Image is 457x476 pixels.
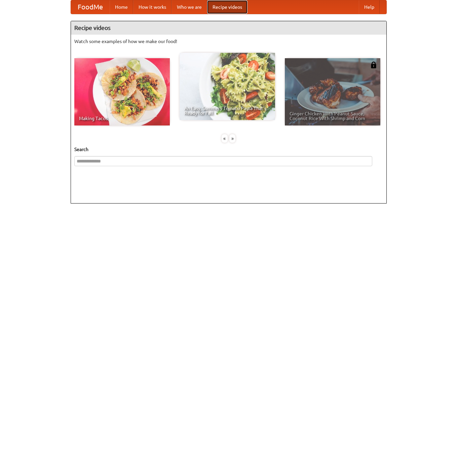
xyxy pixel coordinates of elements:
a: How it works [133,0,172,14]
div: « [222,134,228,143]
h4: Recipe videos [71,21,386,35]
h5: Search [74,146,383,153]
div: » [229,134,235,143]
span: An Easy, Summery Tomato Pasta That's Ready for Fall [184,106,270,115]
a: Who we are [172,0,207,14]
a: An Easy, Summery Tomato Pasta That's Ready for Fall [180,53,275,120]
a: Help [359,0,380,14]
a: Home [110,0,133,14]
a: Making Tacos [74,58,170,125]
a: Recipe videos [207,0,247,14]
img: 483408.png [370,62,377,68]
a: FoodMe [71,0,110,14]
span: Making Tacos [79,116,165,121]
p: Watch some examples of how we make our food! [74,38,383,45]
